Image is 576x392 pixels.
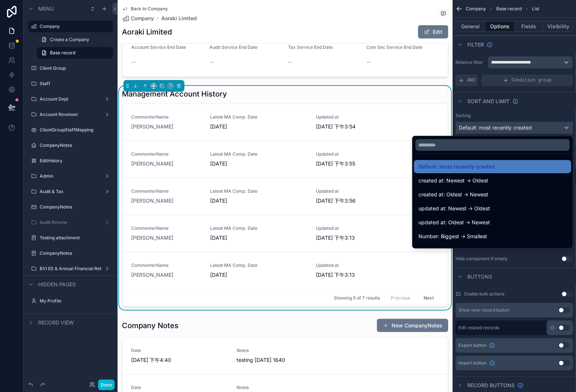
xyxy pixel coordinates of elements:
[316,188,413,194] span: Updated at
[316,225,413,231] span: Updated at
[131,225,202,231] span: CommenterName
[122,89,227,99] h1: Management Account History
[131,114,202,120] span: CommenterName
[122,252,448,289] a: CommenterName[PERSON_NAME]Latest MA Comp. Date[DATE]Updated at[DATE] 下午3:13
[161,15,197,22] a: Aoraki Limited
[122,15,154,22] a: Company
[131,234,173,242] a: [PERSON_NAME]
[210,114,307,120] span: Latest MA Comp. Date
[418,218,490,227] span: updated at: Oldest -> Newest
[131,160,173,167] a: [PERSON_NAME]
[316,151,413,157] span: Updated at
[122,141,448,178] a: CommenterName[PERSON_NAME]Latest MA Comp. Date[DATE]Updated at[DATE] 下午3:55
[316,160,413,167] span: [DATE] 下午3:55
[210,271,307,279] span: [DATE]
[316,271,413,279] span: [DATE] 下午3:13
[210,123,307,130] span: [DATE]
[418,292,439,304] button: Next
[316,262,413,268] span: Updated at
[418,204,490,213] span: updated at: Newest -> Oldest
[210,151,307,157] span: Latest MA Comp. Date
[131,188,202,194] span: CommenterName
[316,114,413,120] span: Updated at
[131,6,168,12] span: Back to Company
[131,197,173,204] a: [PERSON_NAME]
[418,232,487,241] span: Number: Biggest -> Smallest
[210,188,307,194] span: Latest MA Comp. Date
[316,123,413,130] span: [DATE] 下午3:54
[122,215,448,252] a: CommenterName[PERSON_NAME]Latest MA Comp. Date[DATE]Updated at[DATE] 下午3:13
[418,162,495,171] span: Default: most recently created
[210,234,307,242] span: [DATE]
[131,151,202,157] span: CommenterName
[131,123,173,130] a: [PERSON_NAME]
[122,104,448,141] a: CommenterName[PERSON_NAME]Latest MA Comp. Date[DATE]Updated at[DATE] 下午3:54
[210,225,307,231] span: Latest MA Comp. Date
[131,15,154,22] span: Company
[210,197,307,204] span: [DATE]
[418,176,488,185] span: created at: Newest -> Oldest
[122,178,448,215] a: CommenterName[PERSON_NAME]Latest MA Comp. Date[DATE]Updated at[DATE] 下午3:56
[131,271,173,279] a: [PERSON_NAME]
[210,160,307,167] span: [DATE]
[418,25,448,39] button: Edit
[122,27,172,37] h1: Aoraki Limited
[316,234,413,242] span: [DATE] 下午3:13
[131,262,202,268] span: CommenterName
[210,262,307,268] span: Latest MA Comp. Date
[122,6,168,12] a: Back to Company
[418,190,488,199] span: created at: Oldest -> Newest
[334,295,380,301] span: Showing 5 of 7 results
[316,197,413,204] span: [DATE] 下午3:56
[418,246,487,255] span: Number: Smallest -> Biggest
